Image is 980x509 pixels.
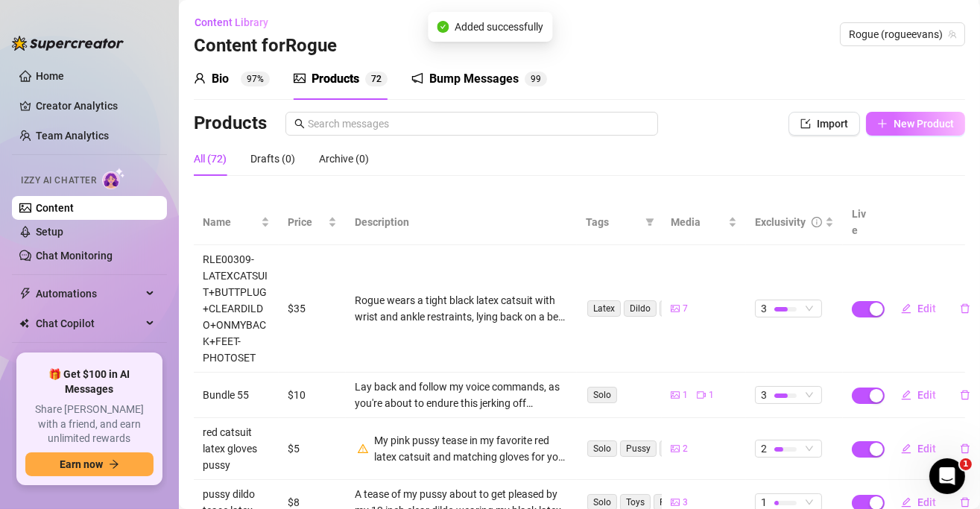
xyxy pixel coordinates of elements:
button: Earn nowarrow-right [25,452,154,476]
h3: Products [194,112,267,136]
span: Cheap content [660,440,730,457]
div: Rogue wears a tight black latex catsuit with wrist and ankle restraints, lying back on a bed with... [355,292,569,325]
span: Feet [660,300,689,317]
span: Izzy AI Chatter [21,174,96,188]
span: delete [960,497,970,508]
a: Chat Monitoring [36,250,113,262]
span: 2 [376,74,382,84]
span: New Product [894,118,954,130]
div: Exclusivity [755,214,806,230]
th: Media [662,200,747,245]
span: Rogue (rogueevans) [849,23,956,45]
span: edit [901,390,911,400]
span: filter [645,218,654,227]
a: Creator Analytics [36,94,155,118]
iframe: Intercom live chat [929,458,965,494]
span: 1 [960,458,972,470]
span: arrow-right [109,459,119,470]
span: Solo [587,440,617,457]
td: $10 [279,373,346,418]
sup: 97% [241,72,270,86]
span: picture [671,444,680,453]
span: 🎁 Get $100 in AI Messages [25,367,154,396]
span: video-camera [697,391,706,399]
div: Bio [212,70,229,88]
button: Edit [889,297,948,320]
span: import [800,118,811,129]
span: Dildo [624,300,657,317]
span: Edit [917,496,936,508]
span: Solo [587,387,617,403]
div: My pink pussy tease in my favorite red latex catsuit and matching gloves for you to worship [374,432,569,465]
td: RLE00309-LATEXCATSUIT+BUTTPLUG+CLEARDILDO+ONMYBACK+FEET-PHOTOSET [194,245,279,373]
span: 1 [709,388,714,402]
th: Name [194,200,279,245]
span: Import [817,118,848,130]
span: Pussy [620,440,657,457]
span: team [948,30,957,39]
span: Edit [917,389,936,401]
span: Earn now [60,458,103,470]
span: Edit [917,443,936,455]
button: Edit [889,383,948,407]
span: Edit [917,303,936,314]
span: Media [671,214,726,230]
span: 2 [761,440,767,457]
div: All (72) [194,151,227,167]
span: Added successfully [455,19,543,35]
span: info-circle [812,217,822,227]
span: warning [358,443,368,454]
span: 9 [531,74,536,84]
span: 1 [683,388,688,402]
span: Tags [586,214,639,230]
sup: 99 [525,72,547,86]
span: 9 [536,74,541,84]
span: Automations [36,282,142,306]
span: 2 [683,442,688,456]
span: edit [901,497,911,508]
div: Lay back and follow my voice commands, as you're about to endure this jerking off instructional m... [355,379,569,411]
span: 7 [371,74,376,84]
div: Products [312,70,359,88]
span: 7 [683,302,688,316]
a: Setup [36,226,63,238]
img: AI Chatter [102,168,125,189]
div: Bump Messages [429,70,519,88]
span: edit [901,443,911,454]
div: Drafts (0) [250,151,295,167]
span: delete [960,390,970,400]
td: $5 [279,418,346,480]
span: notification [411,72,423,84]
span: picture [294,72,306,84]
th: Description [346,200,578,245]
span: plus [877,118,888,129]
td: Bundle 55 [194,373,279,418]
th: Price [279,200,346,245]
sup: 72 [365,72,388,86]
img: logo-BBDzfeDw.svg [12,36,124,51]
h3: Content for Rogue [194,34,337,58]
input: Search messages [308,116,649,132]
span: edit [901,303,911,314]
span: user [194,72,206,84]
span: 3 [761,387,767,403]
a: Home [36,70,64,82]
a: Content [36,202,74,214]
div: Archive (0) [319,151,369,167]
span: Chat Copilot [36,312,142,335]
span: thunderbolt [19,288,31,300]
th: Tags [577,200,662,245]
span: Latex [587,300,621,317]
span: delete [960,303,970,314]
span: 3 [761,300,767,317]
span: filter [642,211,657,233]
span: Name [203,214,258,230]
a: Team Analytics [36,130,109,142]
span: picture [671,304,680,313]
button: Import [788,112,860,136]
span: picture [671,391,680,399]
button: Edit [889,437,948,461]
button: Content Library [194,10,280,34]
th: Live [843,200,880,245]
span: Price [288,214,325,230]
